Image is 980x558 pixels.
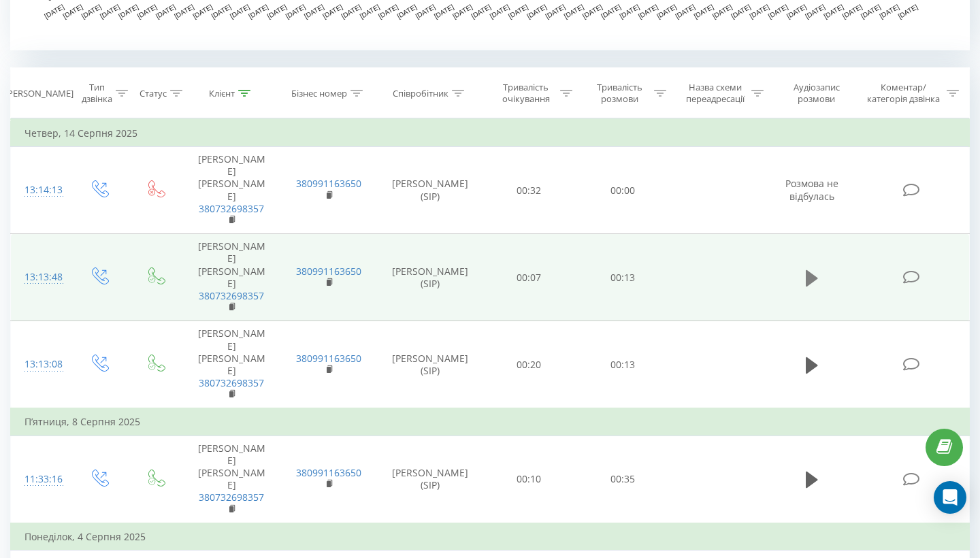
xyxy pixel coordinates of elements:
[82,82,112,105] div: Тип дзвінка
[11,120,970,147] td: Четвер, 14 Серпня 2025
[199,376,264,389] a: 380732698357
[483,234,576,321] td: 00:07
[878,3,900,20] text: [DATE]
[785,177,838,202] span: Розмова не відбулась
[785,3,808,20] text: [DATE]
[395,3,418,20] text: [DATE]
[576,147,670,234] td: 00:00
[378,234,483,321] td: [PERSON_NAME] (SIP)
[934,481,966,514] div: Open Intercom Messenger
[199,202,264,215] a: 380732698357
[173,3,195,20] text: [DATE]
[576,436,670,523] td: 00:35
[296,352,361,365] a: 380991163650
[600,3,622,20] text: [DATE]
[378,436,483,523] td: [PERSON_NAME] (SIP)
[183,436,280,523] td: [PERSON_NAME] [PERSON_NAME]
[841,3,864,20] text: [DATE]
[5,88,73,99] div: [PERSON_NAME]
[711,3,734,20] text: [DATE]
[321,3,344,20] text: [DATE]
[62,3,84,20] text: [DATE]
[24,177,57,203] div: 13:14:13
[266,3,289,20] text: [DATE]
[393,88,448,99] div: Співробітник
[209,88,235,99] div: Клієнт
[544,3,567,20] text: [DATE]
[674,3,696,20] text: [DATE]
[377,3,399,20] text: [DATE]
[489,3,511,20] text: [DATE]
[303,3,325,20] text: [DATE]
[483,436,576,523] td: 00:10
[749,3,771,20] text: [DATE]
[117,3,140,20] text: [DATE]
[284,3,307,20] text: [DATE]
[682,82,748,105] div: Назва схеми переадресації
[563,3,585,20] text: [DATE]
[359,3,381,20] text: [DATE]
[296,177,361,190] a: 380991163650
[80,3,103,20] text: [DATE]
[637,3,659,20] text: [DATE]
[24,264,57,291] div: 13:13:48
[183,147,280,234] td: [PERSON_NAME] [PERSON_NAME]
[199,289,264,302] a: 380732698357
[191,3,214,20] text: [DATE]
[525,3,548,20] text: [DATE]
[291,88,347,99] div: Бізнес номер
[804,3,826,20] text: [DATE]
[183,234,280,321] td: [PERSON_NAME] [PERSON_NAME]
[378,321,483,409] td: [PERSON_NAME] (SIP)
[864,82,943,105] div: Коментар/категорія дзвінка
[483,147,576,234] td: 00:32
[767,3,789,20] text: [DATE]
[507,3,529,20] text: [DATE]
[247,3,269,20] text: [DATE]
[136,3,159,20] text: [DATE]
[24,466,57,493] div: 11:33:16
[210,3,233,20] text: [DATE]
[99,3,121,20] text: [DATE]
[470,3,492,20] text: [DATE]
[451,3,474,20] text: [DATE]
[823,3,845,20] text: [DATE]
[779,82,853,105] div: Аудіозапис розмови
[199,491,264,504] a: 380732698357
[576,321,670,409] td: 00:13
[655,3,678,20] text: [DATE]
[588,82,651,105] div: Тривалість розмови
[296,265,361,278] a: 380991163650
[154,3,177,20] text: [DATE]
[140,88,167,99] div: Статус
[340,3,363,20] text: [DATE]
[495,82,557,105] div: Тривалість очікування
[619,3,641,20] text: [DATE]
[43,3,65,20] text: [DATE]
[229,3,251,20] text: [DATE]
[483,321,576,409] td: 00:20
[860,3,882,20] text: [DATE]
[11,523,970,551] td: Понеділок, 4 Серпня 2025
[581,3,604,20] text: [DATE]
[433,3,455,20] text: [DATE]
[897,3,919,20] text: [DATE]
[414,3,437,20] text: [DATE]
[378,147,483,234] td: [PERSON_NAME] (SIP)
[576,234,670,321] td: 00:13
[693,3,715,20] text: [DATE]
[730,3,752,20] text: [DATE]
[296,466,361,479] a: 380991163650
[183,321,280,409] td: [PERSON_NAME] [PERSON_NAME]
[11,408,970,436] td: П’ятниця, 8 Серпня 2025
[24,351,57,378] div: 13:13:08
